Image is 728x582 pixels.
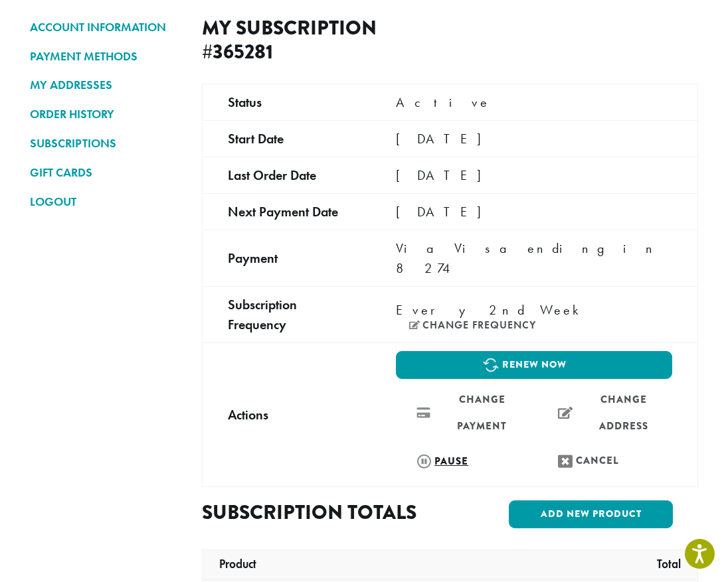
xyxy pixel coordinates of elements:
td: [DATE] [371,193,697,230]
span: Every 2nd Week [396,300,586,320]
a: MY ADDRESSES [30,74,182,96]
td: [DATE] [371,157,697,193]
a: Cancel [537,447,672,475]
a: Pause [396,447,531,475]
a: SUBSCRIPTIONS [30,132,182,155]
a: Change address [537,386,672,440]
td: Status [203,84,371,120]
h2: My Subscription #365281 [202,16,440,64]
a: ORDER HISTORY [30,103,182,125]
td: Next payment date [203,193,371,230]
td: Start date [203,120,371,157]
a: Change frequency [409,320,536,330]
td: Subscription Frequency [203,286,371,342]
th: Product [206,550,263,579]
td: Last order date [203,157,371,193]
a: LOGOUT [30,190,182,213]
span: Via Visa ending in 8274 [396,240,661,277]
a: Renew now [396,351,672,379]
a: GIFT CARDS [30,161,182,184]
td: Payment [203,230,371,286]
td: [DATE] [371,120,697,157]
a: Change payment [396,386,531,440]
a: ACCOUNT INFORMATION [30,16,182,38]
td: Actions [203,342,371,486]
th: Total [650,550,694,579]
a: Add new product [509,500,673,528]
a: PAYMENT METHODS [30,45,182,68]
h2: Subscription totals [202,500,440,524]
td: Active [371,84,697,120]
